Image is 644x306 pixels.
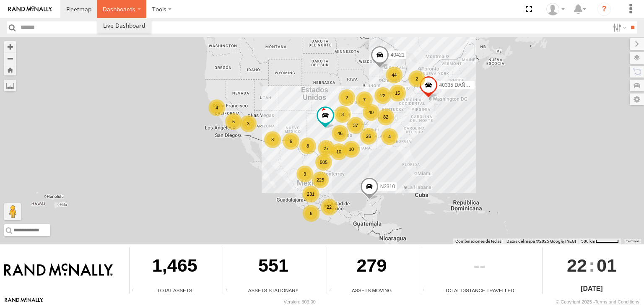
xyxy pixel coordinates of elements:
div: Total number of assets current stationary. [223,288,236,294]
div: 3 [334,106,351,123]
div: 3 [264,131,281,148]
div: 505 [315,154,332,171]
span: 01 [597,247,617,283]
button: Combinaciones de teclas [455,239,501,244]
div: 7 [356,91,373,108]
button: Zoom in [4,41,16,52]
div: 6 [283,133,299,150]
div: Assets Moving [327,287,417,294]
div: 46 [332,125,348,142]
button: Zoom out [4,52,16,64]
div: 6 [303,205,319,222]
div: Total distance travelled by all assets within specified date range and applied filters [420,288,433,294]
span: 40421 [391,52,405,58]
div: [DATE] [543,284,641,294]
div: Assets Stationary [223,287,323,294]
button: Escala del mapa: 500 km por 52 píxeles [579,239,621,244]
div: 8 [299,137,316,154]
label: Search Filter Options [610,21,628,34]
img: Rand McNally [4,263,113,277]
div: Total Distance Travelled [420,287,539,294]
div: Miguel Cantu [543,3,568,16]
div: 5 [225,113,242,130]
div: Total Assets [130,287,220,294]
button: Zoom Home [4,64,16,75]
div: 3 [240,115,257,132]
div: 40 [363,104,379,121]
div: 37 [347,117,364,134]
div: 26 [360,128,377,145]
div: 279 [327,247,417,287]
div: 22 [321,199,338,215]
div: 44 [386,67,402,83]
div: 2 [338,89,355,106]
a: Terms and Conditions [595,299,639,304]
i: ? [597,3,611,16]
div: 3 [296,166,313,182]
div: 82 [377,109,394,125]
div: 15 [389,85,406,101]
span: 40335 DAÑADO [439,82,476,88]
span: 22 [567,247,587,283]
a: Términos (se abre en una nueva pestaña) [626,239,639,243]
img: rand-logo.svg [8,6,52,12]
div: 27 [318,140,335,157]
span: N2310 [380,184,395,189]
div: 2 [408,70,425,87]
div: 551 [223,247,323,287]
div: © Copyright 2025 - [556,299,639,304]
label: Map Settings [630,93,644,105]
label: Measure [4,80,16,91]
span: Datos del mapa ©2025 Google, INEGI [506,239,576,244]
div: : [543,247,641,283]
div: 4 [381,128,398,145]
a: Visit our Website [5,298,43,306]
div: 1,465 [130,247,220,287]
div: 225 [312,171,329,188]
div: 231 [302,186,319,202]
span: 500 km [581,239,595,244]
div: 10 [330,143,347,160]
div: Version: 306.00 [284,299,316,304]
div: 10 [343,141,360,158]
div: 22 [374,87,391,104]
div: Total number of Enabled Assets [130,288,142,294]
div: 4 [208,99,225,116]
button: Arrastra al hombrecito al mapa para abrir Street View [4,203,21,220]
div: Total number of assets current in transit. [327,288,340,294]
